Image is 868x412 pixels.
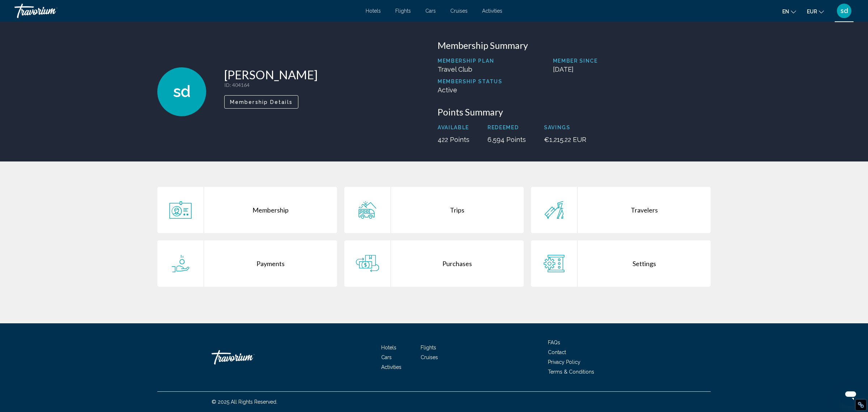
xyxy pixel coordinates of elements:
a: Activities [482,8,502,14]
div: Domaine: [DOMAIN_NAME] [19,19,82,25]
div: Trips [391,187,524,233]
a: Travorium [14,4,358,18]
div: Payments [204,240,337,287]
a: Cruises [421,354,438,360]
img: tab_domain_overview_orange.svg [29,46,35,51]
p: Member Since [553,58,711,64]
a: Settings [531,240,711,287]
a: Privacy Policy [548,359,580,365]
a: Payments [157,240,337,287]
div: Mots-clés [90,46,111,51]
a: Flights [395,8,411,14]
div: Domaine [37,46,56,51]
p: Available [438,125,469,130]
img: tab_keywords_by_traffic_grey.svg [82,46,88,51]
div: v 4.0.24 [20,12,35,17]
p: €1,215.22 EUR [544,136,586,143]
p: Savings [544,125,586,130]
a: FAQs [548,340,560,345]
span: © 2025 All Rights Reserved. [212,399,277,405]
span: EUR [807,9,817,14]
p: 6,594 Points [488,136,526,143]
div: Restore Info Box &#10;&#10;NoFollow Info:&#10; META-Robots NoFollow: &#09;true&#10; META-Robots N... [858,402,864,408]
p: 422 Points [438,136,469,143]
p: Membership Status [438,79,502,84]
iframe: Bouton de lancement de la fenêtre de messagerie [839,383,862,406]
div: Settings [578,240,711,287]
h1: [PERSON_NAME] [224,67,318,82]
button: Change currency [807,6,824,17]
p: [DATE] [553,66,711,73]
p: Travel Club [438,66,502,73]
a: Purchases [344,240,524,287]
img: logo_orange.svg [12,12,17,17]
div: Purchases [391,240,524,287]
span: sd [173,82,191,101]
button: Change language [782,6,796,17]
a: Flights [421,345,436,350]
a: Travelers [531,187,711,233]
a: Travorium [212,346,284,368]
div: Membership [204,187,337,233]
img: website_grey.svg [12,19,17,25]
p: Membership Plan [438,58,502,64]
p: Active [438,86,502,94]
h3: Points Summary [438,106,711,117]
button: Membership Details [224,95,298,109]
a: Activities [381,364,401,370]
a: Membership Details [224,97,298,105]
a: Hotels [381,345,396,350]
a: Terms & Conditions [548,369,594,375]
a: Trips [344,187,524,233]
span: sd [841,7,848,14]
a: Cruises [450,8,468,14]
a: Cars [381,354,392,360]
span: Membership Details [230,99,293,105]
a: Hotels [366,8,381,14]
span: ID [224,82,230,88]
p: : 404164 [224,82,318,88]
div: Travelers [578,187,711,233]
a: Contact [548,349,566,355]
button: User Menu [835,3,854,18]
h3: Membership Summary [438,40,711,51]
a: Membership [157,187,337,233]
p: Redeemed [488,125,526,130]
a: Cars [425,8,436,14]
span: en [782,9,789,14]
